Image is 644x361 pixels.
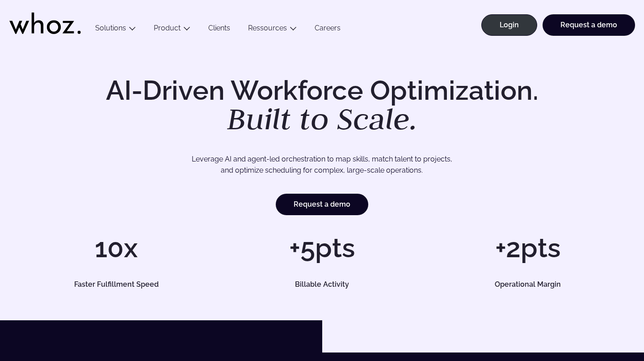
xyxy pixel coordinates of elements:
[223,234,420,261] h1: +5pts
[48,153,596,176] p: Leverage AI and agent-led orchestration to map skills, match talent to projects, and optimize sch...
[227,99,417,138] em: Built to Scale.
[543,14,635,36] a: Request a demo
[239,24,306,36] button: Ressources
[154,24,181,32] a: Product
[199,24,239,36] a: Clients
[145,24,199,36] button: Product
[18,234,215,261] h1: 10x
[233,281,410,288] h5: Billable Activity
[429,234,626,261] h1: +2pts
[93,77,551,134] h1: AI-Driven Workforce Optimization.
[86,24,145,36] button: Solutions
[481,14,537,36] a: Login
[248,24,287,32] a: Ressources
[276,194,368,215] a: Request a demo
[28,281,205,288] h5: Faster Fulfillment Speed
[439,281,616,288] h5: Operational Margin
[306,24,349,36] a: Careers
